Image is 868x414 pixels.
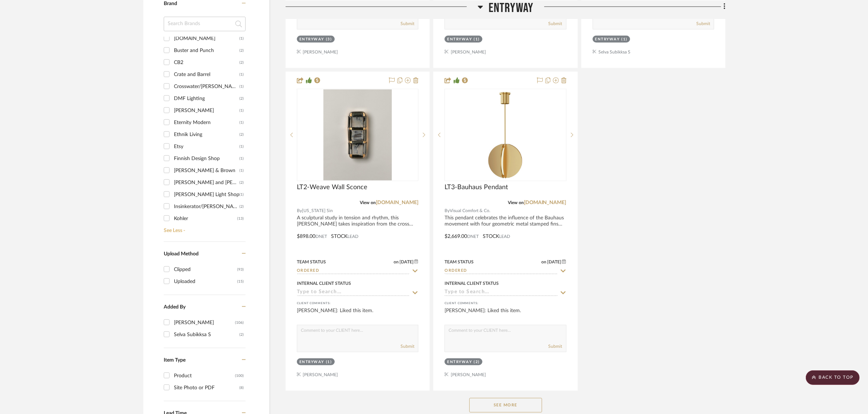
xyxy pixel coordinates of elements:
div: Kohler [174,213,237,224]
button: Submit [549,343,562,350]
div: (1) [239,141,244,152]
div: Clipped [174,264,237,275]
img: LT2-Weave Wall Sconce [323,89,392,180]
div: (2) [239,45,244,56]
div: Insinkerator/[PERSON_NAME] Supply [174,201,239,212]
input: Type to Search… [297,289,410,296]
div: (1) [239,81,244,92]
input: Type to Search… [445,289,557,296]
div: Entryway [299,37,324,42]
div: (8) [239,382,244,394]
div: (1) [239,165,244,176]
div: [PERSON_NAME] and [PERSON_NAME] [174,177,239,188]
div: Buster and Punch [174,45,239,56]
span: View on [360,200,376,205]
div: (2) [474,359,480,365]
span: LT2-Weave Wall Sconce [297,183,367,191]
div: DMF Lighting [174,93,239,104]
span: By [445,207,450,214]
button: Submit [696,20,710,27]
div: Team Status [297,259,326,265]
scroll-to-top-button: BACK TO TOP [806,370,860,385]
a: [DOMAIN_NAME] [376,200,418,205]
div: (1) [239,105,244,116]
div: [PERSON_NAME]: Liked this item. [297,307,418,322]
div: Site Photo or PDF [174,382,239,394]
div: [PERSON_NAME] & Brown [174,165,239,176]
div: (15) [237,276,244,287]
div: (2) [239,177,244,188]
div: (93) [237,264,244,275]
span: Upload Method [164,251,199,256]
span: LT3-Bauhaus Pendant [445,183,508,191]
div: Finnish Design Shop [174,153,239,164]
div: Etsy [174,141,239,152]
span: Brand [164,1,177,6]
span: Added By [164,304,186,310]
span: [DATE] [399,259,414,264]
div: CB2 [174,57,239,68]
div: (2) [239,201,244,212]
div: Internal Client Status [445,280,499,287]
div: Entryway [299,359,324,365]
div: Product [174,370,235,382]
span: Item Type [164,358,186,363]
span: [US_STATE] Sin [302,207,333,214]
div: (1) [326,359,332,365]
a: See Less - [162,222,246,234]
div: (1) [239,117,244,128]
button: Submit [549,20,562,27]
div: (2) [239,93,244,104]
span: By [297,207,302,214]
div: Uploaded [174,276,237,287]
button: Submit [401,343,414,350]
img: LT3-Bauhaus Pendant [460,89,551,180]
div: (13) [237,213,244,224]
div: [PERSON_NAME] [174,317,235,329]
input: Search Brands [164,17,246,31]
div: (1) [239,33,244,44]
div: Ethnik Living [174,129,239,140]
div: Eternity Modern [174,117,239,128]
input: Type to Search… [297,268,410,275]
div: (1) [239,189,244,200]
div: (106) [235,317,244,329]
span: View on [508,200,524,205]
div: (2) [239,129,244,140]
div: (3) [326,37,332,42]
div: [PERSON_NAME] [174,105,239,116]
div: (2) [239,329,244,341]
span: [DATE] [546,259,562,264]
div: Crate and Barrel [174,69,239,80]
div: Internal Client Status [297,280,351,287]
span: on [394,260,399,264]
div: Entryway [447,359,472,365]
div: [PERSON_NAME] Light Shop [174,189,239,200]
input: Type to Search… [445,268,557,275]
div: (1) [622,37,628,42]
button: Submit [401,20,414,27]
div: [PERSON_NAME]: Liked this item. [445,307,566,322]
span: on [541,260,546,264]
div: (1) [239,153,244,164]
div: Selva Subikksa S [174,329,239,341]
div: Crosswater/[PERSON_NAME] Supply [174,81,239,92]
div: Entryway [595,37,620,42]
div: (100) [235,370,244,382]
div: (1) [239,69,244,80]
a: [DOMAIN_NAME] [524,200,566,205]
div: Entryway [447,37,472,42]
span: Visual Comfort & Co. [450,207,490,214]
div: (2) [239,57,244,68]
div: Team Status [445,259,474,265]
div: [DOMAIN_NAME] [174,33,239,44]
div: (1) [474,37,480,42]
button: See More [469,398,542,413]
